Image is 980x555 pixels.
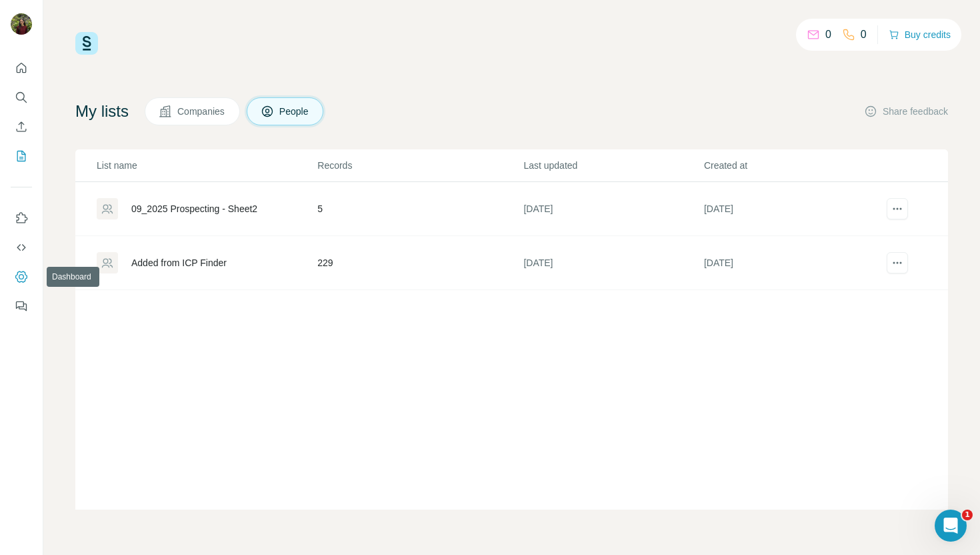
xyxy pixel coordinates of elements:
[11,265,32,289] button: Dashboard
[131,202,257,215] div: 09_2025 Prospecting - Sheet2
[523,236,703,290] td: [DATE]
[887,252,908,273] button: actions
[889,25,951,44] button: Buy credits
[703,236,883,290] td: [DATE]
[523,159,702,172] p: Last updated
[317,182,523,236] td: 5
[177,105,226,118] span: Companies
[131,256,227,269] div: Added from ICP Finder
[317,159,522,172] p: Records
[75,32,98,55] img: Surfe Logo
[11,13,32,35] img: Avatar
[704,159,883,172] p: Created at
[11,56,32,80] button: Quick start
[703,182,883,236] td: [DATE]
[11,206,32,230] button: Use Surfe on LinkedIn
[962,510,973,520] span: 1
[887,198,908,219] button: actions
[75,101,129,122] h4: My lists
[523,182,703,236] td: [DATE]
[11,115,32,139] button: Enrich CSV
[11,294,32,318] button: Feedback
[861,27,867,43] p: 0
[825,27,831,43] p: 0
[864,105,948,118] button: Share feedback
[279,105,310,118] span: People
[97,159,316,172] p: List name
[11,85,32,109] button: Search
[317,236,523,290] td: 229
[11,144,32,168] button: My lists
[11,235,32,259] button: Use Surfe API
[935,510,967,542] iframe: Intercom live chat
